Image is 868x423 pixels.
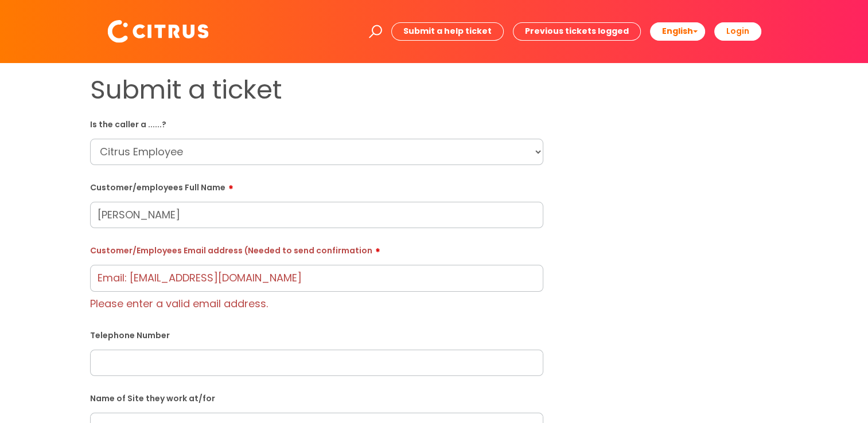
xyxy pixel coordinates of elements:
h1: Submit a ticket [90,75,543,105]
span: English [662,25,693,37]
label: Is the caller a ......? [90,117,543,130]
div: Please enter a valid email address. [90,292,543,313]
a: Previous tickets logged [513,22,641,40]
input: Email [90,265,543,291]
label: Name of Site they work at/for [90,391,543,404]
label: Telephone Number [90,328,543,340]
label: Customer/Employees Email address (Needed to send confirmation [90,242,543,256]
a: Submit a help ticket [391,22,504,40]
a: Login [714,22,761,40]
label: Customer/employees Full Name [90,179,543,193]
b: Login [726,25,749,37]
